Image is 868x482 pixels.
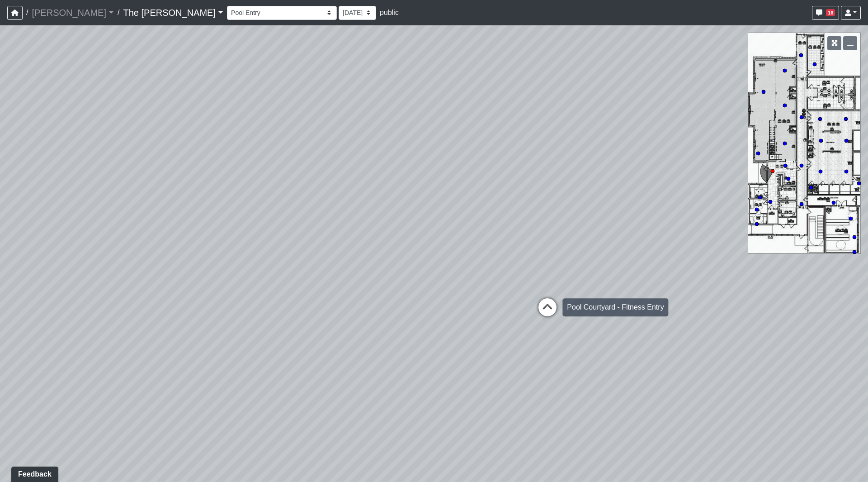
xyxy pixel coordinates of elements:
iframe: Ybug feedback widget [7,464,60,482]
span: public [380,9,399,16]
a: [PERSON_NAME] [32,4,114,22]
span: / [23,4,32,22]
a: The [PERSON_NAME] [123,4,223,22]
span: / [114,4,123,22]
span: 16 [826,9,835,16]
button: 16 [812,6,839,20]
div: Pool Courtyard - Fitness Entry [562,298,668,316]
